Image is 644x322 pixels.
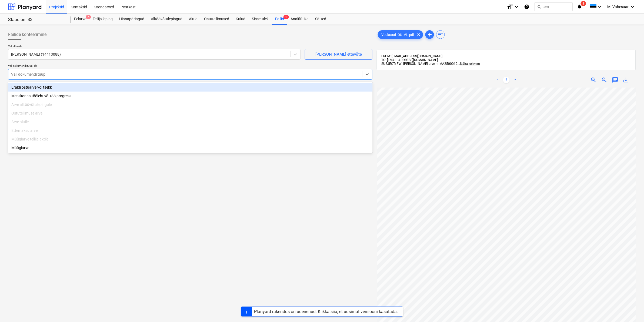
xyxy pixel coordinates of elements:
span: ... [458,62,480,66]
a: Previous page [495,77,501,83]
span: SUBJECT: FW: [PERSON_NAME] arve nr MA2500012 [381,62,458,66]
a: Analüütika [287,14,312,25]
a: Eelarve7 [71,14,89,25]
a: Hinnapäringud [116,14,148,25]
span: save_alt [623,77,629,83]
span: add [426,31,433,38]
div: Staadioni 83 [8,17,64,23]
a: Next page [512,77,518,83]
a: Sissetulek [249,14,272,25]
div: Vuukraud_OU_Vi...pdf [378,30,423,39]
p: Vali ettevõte [8,44,301,49]
span: clear [415,31,422,38]
div: Arve alltöövõtulepingule [8,100,373,109]
span: sort [437,31,444,38]
div: Ostutellimuse arve [8,109,373,118]
a: Aktid [186,14,201,25]
span: help [33,64,37,68]
div: Failid [272,14,287,25]
span: FROM: [EMAIL_ADDRESS][DOMAIN_NAME] [381,54,442,58]
a: Page 1 is your current page [503,77,510,83]
a: Tellija leping [89,14,116,25]
div: Eraldi ostuarve või tšekk [8,83,373,92]
span: Näita rohkem [460,62,480,66]
div: Arve aktile [8,118,373,126]
span: zoom_out [601,77,608,83]
div: [PERSON_NAME] ettevõte [315,51,362,58]
div: Eelarve [71,14,89,25]
span: Vuukraud_OU_Vi...pdf [378,33,418,37]
div: Müügiarve tellija aktile [8,135,373,143]
span: 7 [86,15,91,19]
a: Sätted [312,14,329,25]
span: TO: [EMAIL_ADDRESS][DOMAIN_NAME] [381,58,438,62]
div: Vali dokumendi tüüp [8,64,372,68]
div: Ettemaksu arve [8,126,373,135]
button: [PERSON_NAME] ettevõte [305,49,372,60]
a: Failid1 [272,14,287,25]
div: Planyard rakendus on uuenenud. Klikka siia, et uusimat versiooni kasutada. [254,309,398,314]
div: Meeskonna tööleht või töö progress [8,92,373,100]
a: Alltöövõtulepingud [148,14,186,25]
a: Ostutellimused [201,14,232,25]
span: 1 [283,15,289,19]
div: Müügiarve [8,143,373,152]
a: Kulud [232,14,249,25]
span: zoom_in [590,77,597,83]
span: Failide konteerimine [8,31,46,38]
span: chat [612,77,619,83]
